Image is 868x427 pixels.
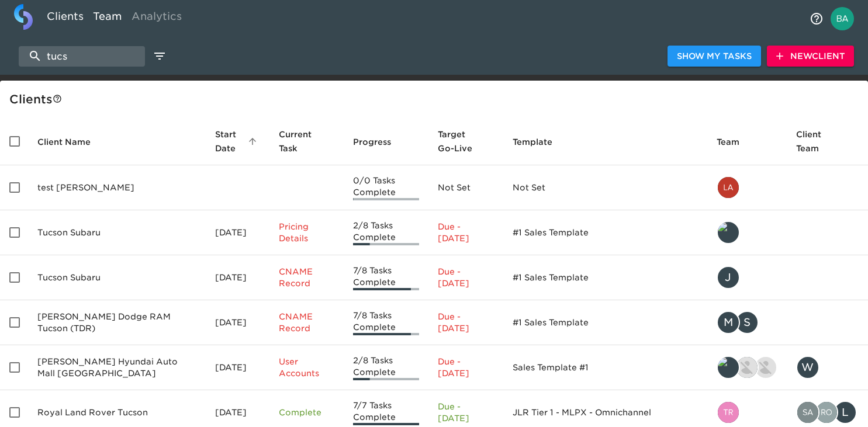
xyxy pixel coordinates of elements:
[503,255,707,300] td: #1 Sales Template
[503,345,707,390] td: Sales Template #1
[206,300,269,345] td: [DATE]
[344,345,428,390] td: 2/8 Tasks Complete
[9,90,863,109] div: Client s
[88,4,127,33] a: Team
[717,311,777,334] div: mohamed.desouky@roadster.com, savannah@roadster.com
[344,165,428,210] td: 0/0 Tasks Complete
[353,135,406,149] span: Progress
[438,311,494,334] p: Due - [DATE]
[438,127,479,155] span: Calculated based on the start date and the duration of all Tasks contained in this Hub.
[677,49,752,64] span: Show My Tasks
[279,356,334,379] p: User Accounts
[717,311,740,334] div: M
[344,255,428,300] td: 7/8 Tasks Complete
[755,357,776,378] img: kevin.lo@roadster.com
[717,356,777,379] div: tyler@roadster.com, sarah.courchaine@roadster.com, kevin.lo@roadster.com
[53,94,62,103] svg: This is a list of all of your clients and clients shared with you
[42,4,88,33] a: Clients
[14,4,33,30] img: logo
[279,266,334,289] p: CNAME Record
[19,46,145,67] input: search
[206,255,269,300] td: [DATE]
[797,402,818,423] img: satyanarayana.bangaruvaraha@cdk.com
[796,356,859,379] div: webmaster@jimclick.com
[279,311,334,334] p: CNAME Record
[37,135,106,149] span: Client Name
[717,176,777,199] div: laura.tucker@roadster.com
[767,46,854,67] button: NewClient
[279,127,334,155] span: Current Task
[717,135,755,149] span: Team
[503,165,707,210] td: Not Set
[438,221,494,244] p: Due - [DATE]
[206,345,269,390] td: [DATE]
[736,357,758,378] img: sarah.courchaine@roadster.com
[438,356,494,379] p: Due - [DATE]
[127,4,186,33] a: Analytics
[28,300,206,345] td: [PERSON_NAME] Dodge RAM Tucson (TDR)
[279,127,319,155] span: This is the next Task in this Hub that should be completed
[735,311,759,334] div: S
[279,221,334,244] p: Pricing Details
[717,266,777,289] div: justin.gervais@roadster.com
[816,402,837,423] img: rohitvarma.addepalli@cdk.com
[718,357,739,378] img: tyler@roadster.com
[503,210,707,255] td: #1 Sales Template
[668,46,761,67] button: Show My Tasks
[796,401,859,424] div: satyanarayana.bangaruvaraha@cdk.com, rohitvarma.addepalli@cdk.com, lellsworth@royaltucson.com
[503,300,707,345] td: #1 Sales Template
[796,356,819,379] div: W
[28,210,206,255] td: Tucson Subaru
[438,401,494,424] p: Due - [DATE]
[717,221,777,244] div: tyler@roadster.com
[28,255,206,300] td: Tucson Subaru
[834,401,857,424] div: L
[428,165,503,210] td: Not Set
[803,5,831,33] button: notifications
[438,266,494,289] p: Due - [DATE]
[344,300,428,345] td: 7/8 Tasks Complete
[718,177,739,198] img: laura.tucker@roadster.com
[717,401,777,424] div: tristan.walk@roadster.com
[718,402,739,423] img: tristan.walk@roadster.com
[718,222,739,243] img: tyler@roadster.com
[206,210,269,255] td: [DATE]
[150,46,170,66] button: edit
[831,7,854,30] img: Profile
[344,210,428,255] td: 2/8 Tasks Complete
[776,49,845,64] span: New Client
[215,127,260,155] span: Start Date
[28,345,206,390] td: [PERSON_NAME] Hyundai Auto Mall [GEOGRAPHIC_DATA]
[279,407,334,418] p: Complete
[717,266,740,289] div: J
[796,127,859,155] span: Client Team
[438,127,494,155] span: Target Go-Live
[28,165,206,210] td: test [PERSON_NAME]
[513,135,568,149] span: Template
